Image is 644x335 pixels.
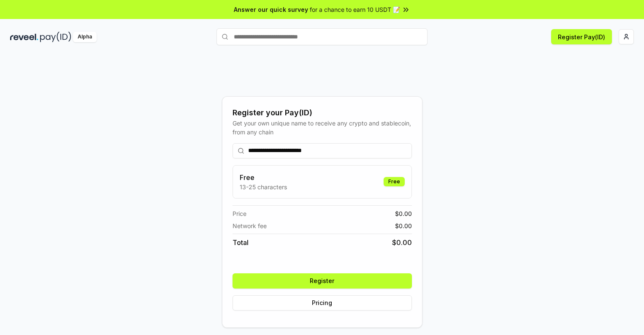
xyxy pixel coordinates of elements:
[233,119,412,136] div: Get your own unique name to receive any crypto and stablecoin, from any chain
[73,32,97,42] div: Alpha
[384,177,405,186] div: Free
[234,5,308,14] span: Answer our quick survey
[240,182,287,191] p: 13-25 characters
[395,209,412,218] span: $ 0.00
[233,107,412,119] div: Register your Pay(ID)
[310,5,400,14] span: for a chance to earn 10 USDT 📝
[395,221,412,230] span: $ 0.00
[392,237,412,248] span: $ 0.00
[233,295,412,310] button: Pricing
[40,32,71,42] img: pay_id
[233,209,246,218] span: Price
[10,32,38,42] img: reveel_dark
[233,221,267,230] span: Network fee
[233,237,249,248] span: Total
[551,29,612,44] button: Register Pay(ID)
[233,273,412,289] button: Register
[240,172,287,182] h3: Free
